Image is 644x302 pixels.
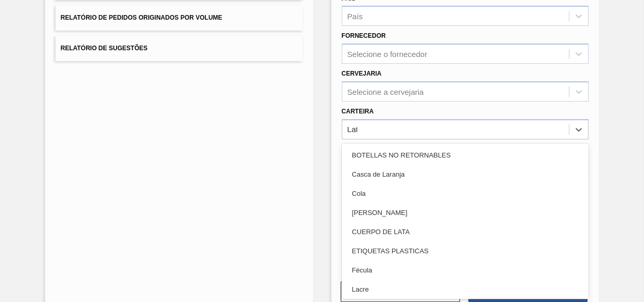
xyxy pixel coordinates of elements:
[342,32,386,39] label: Fornecedor
[61,14,222,21] span: Relatório de Pedidos Originados por Volume
[347,12,363,21] div: País
[342,146,589,165] div: BOTELLAS NO RETORNABLES
[342,261,589,280] div: Fécula
[342,184,589,203] div: Cola
[342,165,589,184] div: Casca de Laranja
[342,203,589,222] div: [PERSON_NAME]
[347,87,424,96] div: Selecione a cervejaria
[347,50,427,59] div: Selecione o fornecedor
[342,280,589,299] div: Lacre
[342,241,589,261] div: ETIQUETAS PLASTICAS
[341,281,460,302] button: Limpar
[342,70,382,77] label: Cervejaria
[342,108,374,115] label: Carteira
[61,45,148,52] span: Relatório de Sugestões
[55,5,303,31] button: Relatório de Pedidos Originados por Volume
[55,36,303,61] button: Relatório de Sugestões
[342,222,589,241] div: CUERPO DE LATA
